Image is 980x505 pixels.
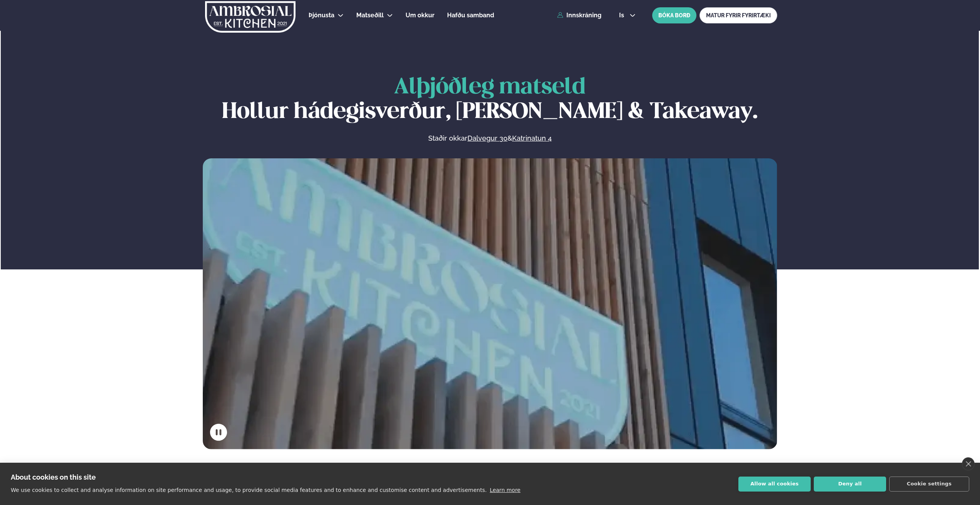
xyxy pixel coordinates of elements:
a: Learn more [490,487,521,493]
span: Hafðu samband [447,12,494,19]
button: is [613,12,642,18]
span: Matseðill [356,12,384,19]
button: Allow all cookies [738,477,811,492]
strong: About cookies on this site [11,473,96,481]
p: We use cookies to collect and analyse information on site performance and usage, to provide socia... [11,487,487,493]
a: Um okkur [406,11,434,20]
a: Dalvegur 30 [467,134,508,143]
a: Hafðu samband [447,11,494,20]
a: Matseðill [356,11,384,20]
img: logo [204,1,296,33]
span: Þjónusta [309,12,334,19]
button: Deny all [814,477,886,492]
h1: Hollur hádegisverður, [PERSON_NAME] & Takeaway. [203,75,777,125]
span: Alþjóðleg matseld [394,77,586,98]
a: Þjónusta [309,11,334,20]
button: Cookie settings [889,477,969,492]
a: Katrinatun 4 [512,134,552,143]
span: Um okkur [406,12,434,19]
a: close [962,457,975,470]
p: Staðir okkar & [344,134,635,143]
a: MATUR FYRIR FYRIRTÆKI [700,7,777,23]
button: BÓKA BORÐ [652,7,696,23]
span: is [619,12,626,18]
a: Innskráning [557,12,601,19]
